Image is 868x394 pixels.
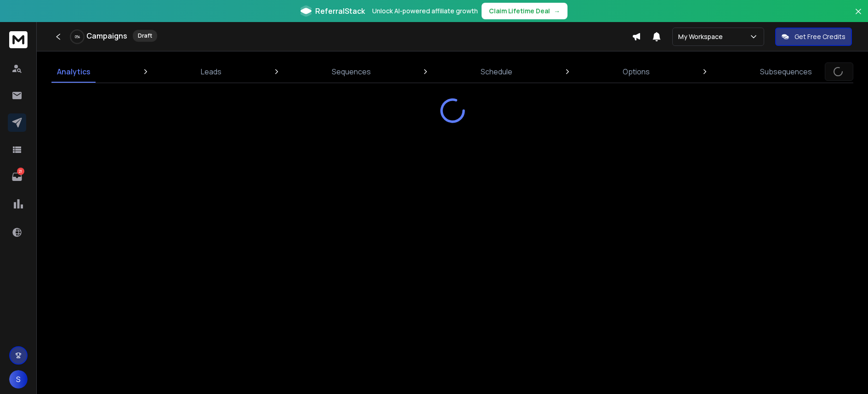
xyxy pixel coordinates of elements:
[623,66,650,77] p: Options
[678,32,726,41] p: My Workspace
[75,34,80,39] p: 0 %
[482,3,567,19] button: Claim Lifetime Deal→
[760,66,812,77] p: Subsequences
[17,168,24,175] p: 21
[755,61,817,83] a: Subsequences
[133,30,157,42] div: Draft
[481,66,512,77] p: Schedule
[475,61,518,83] a: Schedule
[332,66,371,77] p: Sequences
[326,61,376,83] a: Sequences
[794,32,845,41] p: Get Free Credits
[775,28,852,46] button: Get Free Credits
[201,66,221,77] p: Leads
[9,370,28,388] button: S
[57,66,91,77] p: Analytics
[617,61,655,83] a: Options
[554,6,560,16] span: →
[315,6,365,17] span: ReferralStack
[852,6,864,28] button: Close banner
[51,61,96,83] a: Analytics
[8,168,26,186] a: 21
[372,6,478,16] p: Unlock AI-powered affiliate growth
[86,30,127,41] h1: Campaigns
[195,61,227,83] a: Leads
